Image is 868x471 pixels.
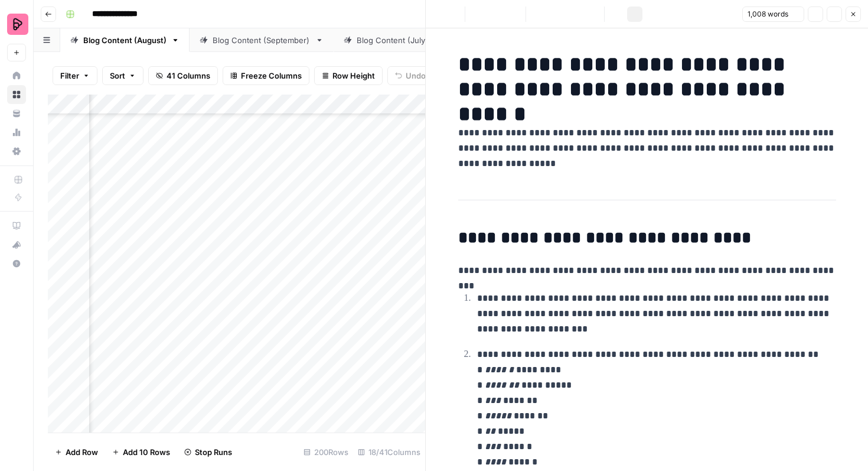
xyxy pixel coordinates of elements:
img: Preply Logo [7,14,28,35]
span: Add 10 Rows [123,446,170,458]
span: Add Row [66,446,98,458]
button: Help + Support [7,254,26,273]
a: Home [7,66,26,85]
span: Filter [60,70,79,82]
a: Browse [7,85,26,104]
a: Usage [7,123,26,142]
button: Sort [102,66,143,85]
button: 41 Columns [148,66,218,85]
span: 1,008 words [748,9,788,20]
button: Workspace: Preply [7,9,26,39]
button: Freeze Columns [223,66,309,85]
span: Row Height [332,70,375,82]
div: What's new? [8,236,25,254]
div: Blog Content (July) [357,34,429,46]
button: Undo [387,66,433,85]
button: Add Row [48,443,105,462]
span: Stop Runs [195,446,232,458]
span: Sort [110,70,125,82]
a: Blog Content (July) [334,28,452,52]
a: Settings [7,142,26,161]
button: 1,008 words [742,7,804,22]
a: AirOps Academy [7,216,26,235]
button: Stop Runs [177,443,239,462]
a: Blog Content (September) [190,28,334,52]
span: 41 Columns [167,70,210,82]
button: Filter [53,66,97,85]
button: Add 10 Rows [105,443,177,462]
span: Undo [406,70,426,82]
div: Blog Content (August) [83,34,167,46]
button: What's new? [7,235,26,254]
span: Freeze Columns [241,70,302,82]
div: 18/41 Columns [353,443,425,462]
div: Blog Content (September) [213,34,311,46]
button: Row Height [314,66,383,85]
div: 200 Rows [299,443,353,462]
a: Your Data [7,104,26,123]
a: Blog Content (August) [60,28,190,52]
